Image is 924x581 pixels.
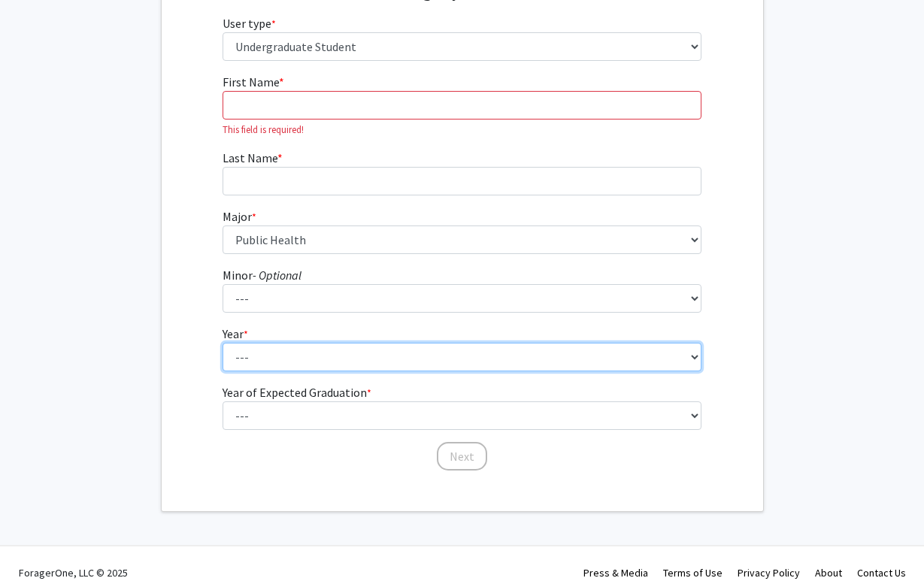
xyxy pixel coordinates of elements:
[583,566,648,579] a: Press & Media
[857,566,906,579] a: Contact Us
[223,266,301,284] label: Minor
[738,566,800,579] a: Privacy Policy
[11,513,64,570] iframe: Chat
[437,442,487,471] button: Next
[253,268,301,283] i: - Optional
[223,150,277,165] span: Last Name
[815,566,842,579] a: About
[223,325,248,343] label: Year
[663,566,723,579] a: Terms of Use
[223,207,256,225] label: Major
[223,383,371,401] label: Year of Expected Graduation
[223,74,279,89] span: First Name
[223,123,701,137] p: This field is required!
[223,14,276,32] label: User type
